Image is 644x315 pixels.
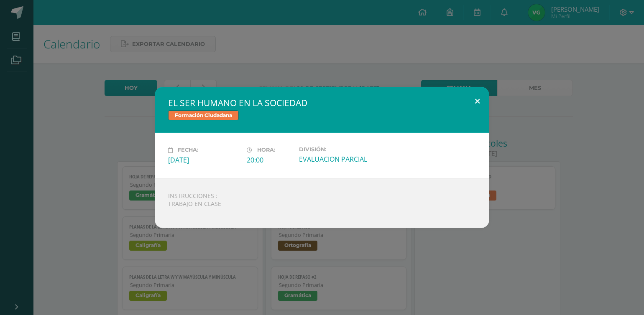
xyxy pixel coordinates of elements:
[247,155,292,165] div: 20:00
[299,146,371,152] label: División:
[178,147,198,153] span: Fecha:
[155,178,489,228] div: INSTRUCCIONES : TRABAJO EN CLASE
[168,97,476,109] h2: EL SER HUMANO EN LA SOCIEDAD
[168,155,240,165] div: [DATE]
[168,110,239,120] span: Formación Ciudadana
[257,147,275,153] span: Hora:
[465,87,489,115] button: Close (Esc)
[299,155,371,164] div: EVALUACION PARCIAL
